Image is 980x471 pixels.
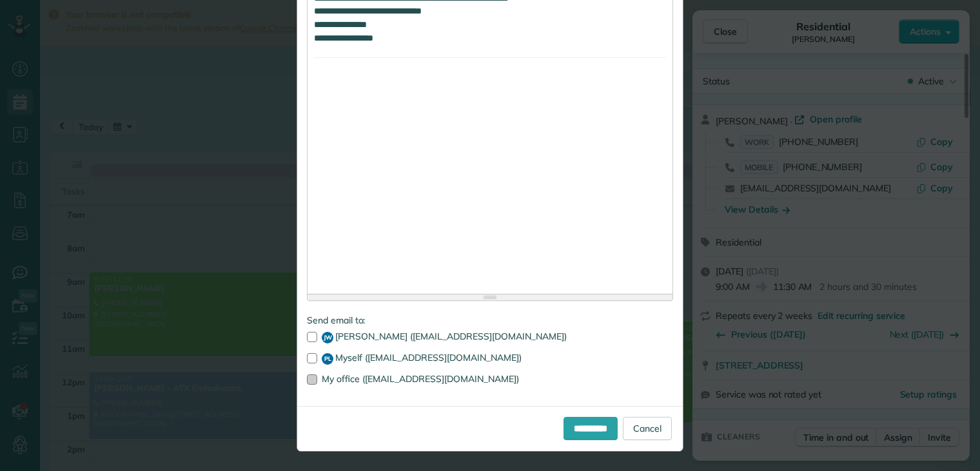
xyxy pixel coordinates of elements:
[322,332,333,343] span: JW
[307,374,673,383] label: My office ([EMAIL_ADDRESS][DOMAIN_NAME])
[307,353,673,365] label: Myself ([EMAIL_ADDRESS][DOMAIN_NAME])
[308,294,672,300] div: Resize
[307,314,673,327] label: Send email to:
[322,353,333,365] span: PL
[623,417,672,440] a: Cancel
[307,332,673,343] label: [PERSON_NAME] ([EMAIL_ADDRESS][DOMAIN_NAME])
